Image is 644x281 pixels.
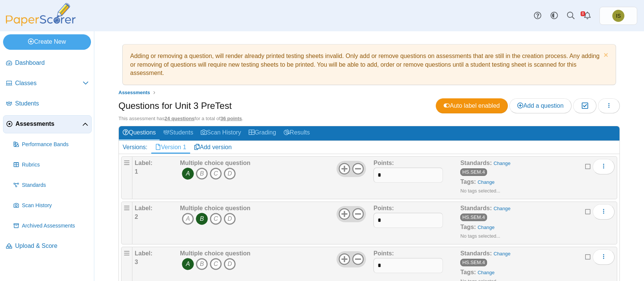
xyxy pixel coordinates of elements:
u: 36 points [220,116,242,121]
b: Points: [373,160,394,166]
span: Scan History [22,202,89,209]
a: Questions [119,126,160,140]
i: B [196,213,208,225]
u: 24 questions [164,116,194,121]
small: No tags selected... [460,233,500,239]
a: Add version [190,141,236,154]
a: Isaiah Sexton [599,7,637,25]
a: Archived Assessments [11,217,92,235]
a: Rubrics [11,156,92,174]
b: Multiple choice question [180,160,251,166]
span: Add a question [517,102,564,109]
a: Grading [245,126,280,140]
a: Upload & Score [3,237,92,255]
span: Assessments [118,90,150,95]
span: Dashboard [15,59,89,67]
a: HS.SEM.4 [460,259,487,266]
a: Change [493,160,510,166]
a: Version 1 [151,141,190,154]
span: Classes [15,79,83,87]
span: Standards [22,182,89,189]
a: Assessments [117,88,152,98]
div: Adding or removing a question, will render already printed testing sheets invalid. Only add or re... [126,48,612,81]
i: C [210,258,222,270]
a: Students [160,126,197,140]
button: More options [593,249,615,264]
b: Tags: [460,179,476,185]
b: Label: [135,160,152,166]
div: This assessment has for a total of . [118,115,620,122]
button: More options [593,204,615,219]
b: Standards: [460,205,492,211]
a: Scan History [197,126,245,140]
span: Isaiah Sexton [612,10,624,22]
span: Auto label enabled [444,102,500,109]
b: Standards: [460,250,492,257]
div: Drag handle [121,156,132,199]
b: 2 [135,214,138,220]
a: Scan History [11,197,92,215]
b: Multiple choice question [180,205,251,211]
a: Change [478,224,495,230]
a: Results [280,126,314,140]
i: D [224,213,236,225]
span: Isaiah Sexton [616,13,621,18]
div: Versions: [119,141,151,154]
a: Dashboard [3,54,92,72]
b: Tags: [460,224,476,230]
b: 1 [135,168,138,175]
a: PaperScorer [3,21,78,27]
i: D [224,168,236,180]
div: Drag handle [121,202,132,244]
i: A [182,213,194,225]
i: A [182,258,194,270]
a: Change [478,179,495,185]
a: Performance Bands [11,136,92,154]
button: More options [593,159,615,174]
a: Classes [3,75,92,93]
i: B [196,168,208,180]
a: HS.SEM.4 [460,214,487,221]
span: Students [15,99,89,108]
a: Change [493,206,510,211]
img: PaperScorer [3,3,78,26]
b: 3 [135,259,138,265]
a: Students [3,95,92,113]
i: D [224,258,236,270]
i: C [210,168,222,180]
a: HS.SEM.4 [460,168,487,176]
span: Rubrics [22,161,89,169]
a: Alerts [579,8,596,24]
span: Upload & Score [15,242,89,250]
a: Create New [3,34,91,49]
a: Add a question [509,98,572,113]
i: A [182,168,194,180]
a: Change [478,270,495,275]
b: Points: [373,250,394,257]
b: Points: [373,205,394,211]
span: Archived Assessments [22,222,89,230]
a: Dismiss notice [602,52,608,60]
span: Performance Bands [22,141,89,148]
small: No tags selected... [460,188,500,194]
i: B [196,258,208,270]
b: Tags: [460,269,476,275]
a: Standards [11,176,92,194]
b: Label: [135,205,152,211]
span: Assessments [15,120,82,128]
b: Standards: [460,160,492,166]
a: Change [493,251,510,257]
b: Label: [135,250,152,257]
h1: Questions for Unit 3 PreTest [118,99,232,112]
a: Auto label enabled [436,98,508,113]
i: C [210,213,222,225]
b: Multiple choice question [180,250,251,257]
a: Assessments [3,115,92,133]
